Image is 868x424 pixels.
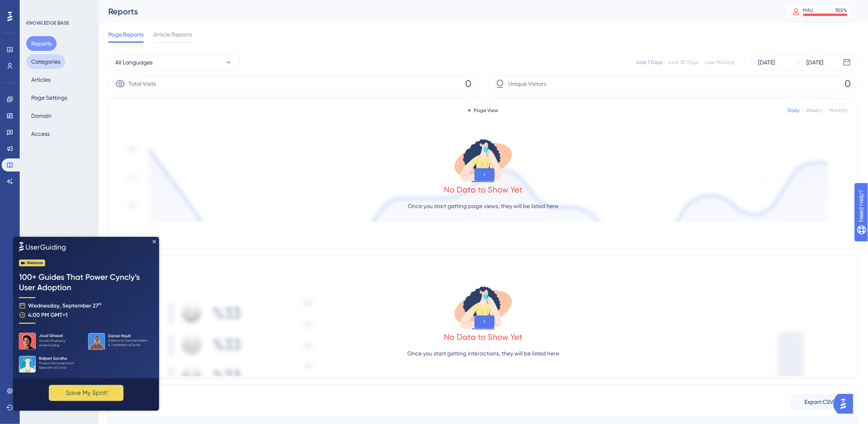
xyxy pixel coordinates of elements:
div: [DATE] [758,57,775,67]
span: All Languages [115,57,153,67]
button: Categories [26,54,65,69]
span: Unique Visitors [508,79,546,89]
div: No Data to Show Yet [444,331,523,343]
div: Reports [108,6,765,17]
div: 100 % [836,7,847,14]
button: Access [26,126,55,141]
div: Last 7 Days [637,59,663,66]
span: Article Reports [153,30,192,39]
div: Last 30 Days [669,59,699,66]
span: 0 [465,77,471,90]
div: [DATE] [807,57,824,67]
button: Articles [26,72,55,87]
div: Page View [468,107,498,114]
span: Need Help? [19,2,51,12]
div: Last 90 Days [706,59,735,66]
div: MAU [803,7,814,14]
div: Reactions [119,262,848,272]
span: Page Reports [108,30,144,39]
div: Close Preview [139,3,143,7]
button: Domain [26,108,57,123]
p: Once you start getting page views, they will be listed here [408,201,559,211]
button: Export CSV [791,394,848,410]
span: 0 [845,77,851,90]
button: Reports [26,36,57,51]
button: ✨ Save My Spot!✨ [36,148,110,164]
p: Once you start getting interactions, they will be listed here [407,348,559,358]
button: Page Settings [26,90,72,105]
span: Export CSV [805,397,834,407]
div: Daily [788,107,800,114]
iframe: UserGuiding AI Assistant Launcher [834,392,858,416]
div: KNOWLEDGE BASE [26,20,69,26]
span: Total Visits [128,79,156,89]
div: No Data to Show Yet [444,184,523,195]
div: Monthly [829,107,848,114]
button: All Languages [108,54,240,71]
div: Weekly [806,107,823,114]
